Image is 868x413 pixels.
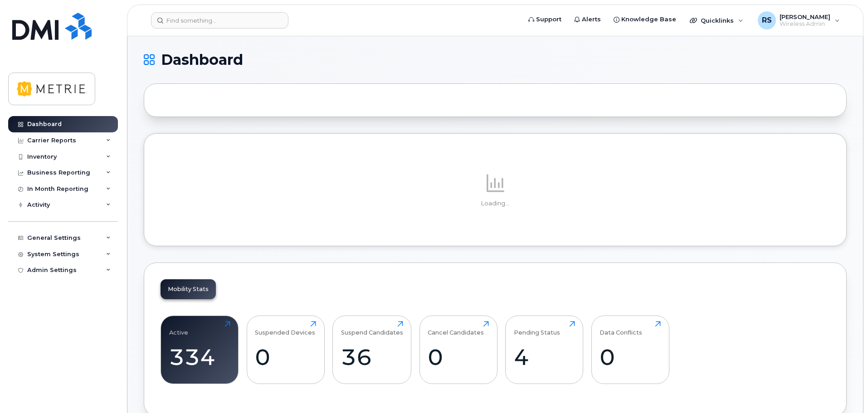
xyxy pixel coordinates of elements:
div: Pending Status [514,321,560,336]
div: Cancel Candidates [428,321,484,336]
a: Suspended Devices0 [255,321,316,379]
div: Suspended Devices [255,321,315,336]
a: Data Conflicts0 [600,321,661,379]
a: Suspend Candidates36 [341,321,403,379]
a: Active334 [169,321,230,379]
div: Suspend Candidates [341,321,403,336]
a: Pending Status4 [514,321,575,379]
span: Dashboard [161,53,243,67]
div: 334 [169,344,230,370]
div: 36 [341,344,403,370]
div: 0 [255,344,316,370]
a: Cancel Candidates0 [428,321,489,379]
div: 0 [600,344,661,370]
p: Loading... [161,199,830,208]
div: 0 [428,344,489,370]
div: Data Conflicts [600,321,642,336]
div: Active [169,321,188,336]
div: 4 [514,344,575,370]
